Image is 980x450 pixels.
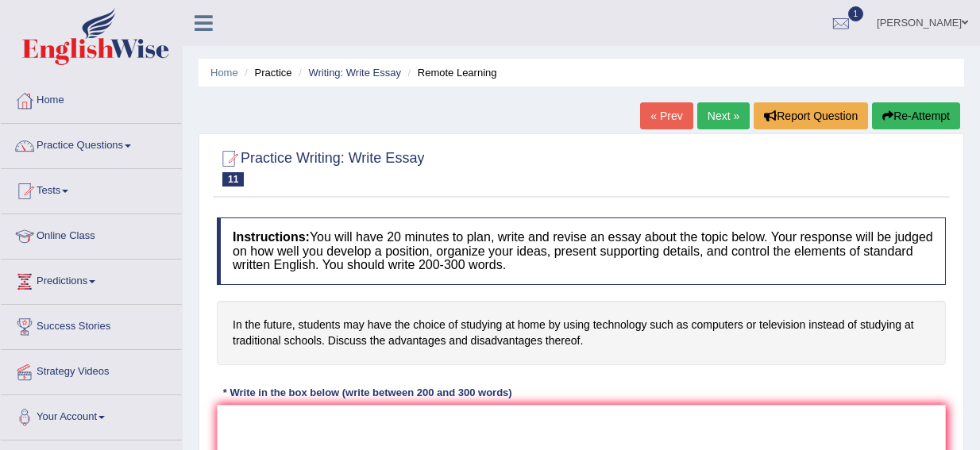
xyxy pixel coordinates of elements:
[308,67,401,79] a: Writing: Write Essay
[1,169,182,209] a: Tests
[872,102,960,129] button: Re-Attempt
[1,350,182,390] a: Strategy Videos
[640,102,693,129] a: « Prev
[1,214,182,254] a: Online Class
[1,305,182,344] a: Success Stories
[241,65,291,80] li: Practice
[217,147,424,187] h2: Practice Writing: Write Essay
[1,395,182,435] a: Your Account
[1,260,182,299] a: Predictions
[848,6,864,21] span: 1
[697,102,750,129] a: Next »
[233,230,310,244] b: Instructions:
[1,124,182,163] a: Practice Questions
[210,67,238,79] a: Home
[222,172,244,187] span: 11
[754,102,868,129] button: Report Question
[1,79,182,118] a: Home
[217,385,518,400] div: * Write in the box below (write between 200 and 300 words)
[217,301,946,365] h4: In the future, students may have the choice of studying at home by using technology such as compu...
[404,65,497,80] li: Remote Learning
[217,217,946,285] h4: You will have 20 minutes to plan, write and revise an essay about the topic below. Your response ...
